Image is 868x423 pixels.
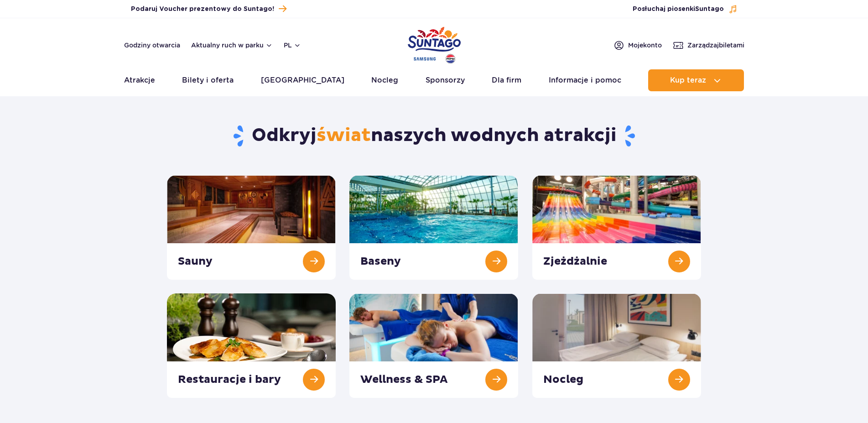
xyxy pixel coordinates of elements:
[633,5,738,14] button: Posłuchaj piosenkiSuntago
[124,69,155,91] a: Atrakcje
[191,42,273,49] button: Aktualny ruch w parku
[695,6,724,12] span: Suntago
[167,124,701,148] h1: Odkryj naszych wodnych atrakcji
[317,124,371,147] span: świat
[182,69,234,91] a: Bilety i oferta
[131,3,286,15] a: Podaruj Voucher prezentowy do Suntago!
[673,40,744,51] a: Zarządzajbiletami
[131,5,274,14] span: Podaruj Voucher prezentowy do Suntago!
[261,69,344,91] a: [GEOGRAPHIC_DATA]
[628,41,662,50] span: Moje konto
[426,69,465,91] a: Sponsorzy
[670,76,706,84] span: Kup teraz
[687,41,744,50] span: Zarządzaj biletami
[648,69,744,91] button: Kup teraz
[549,69,621,91] a: Informacje i pomoc
[492,69,521,91] a: Dla firm
[633,5,724,14] span: Posłuchaj piosenki
[613,40,662,51] a: Mojekonto
[124,41,180,50] a: Godziny otwarcia
[284,41,301,50] button: pl
[408,23,461,65] a: Park of Poland
[371,69,398,91] a: Nocleg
